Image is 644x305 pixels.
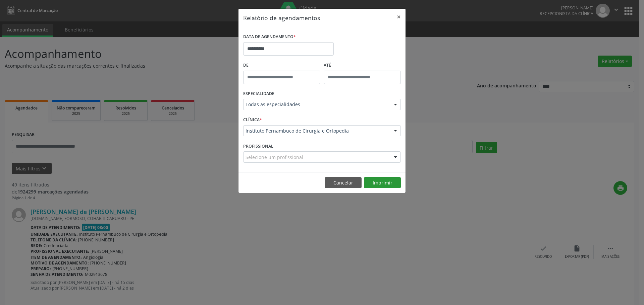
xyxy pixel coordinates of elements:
label: ATÉ [324,60,401,71]
span: Todas as especialidades [246,101,387,108]
label: DATA DE AGENDAMENTO [243,32,296,42]
button: Close [392,9,406,25]
label: De [243,60,320,71]
span: Instituto Pernambuco de Cirurgia e Ortopedia [246,128,387,134]
label: CLÍNICA [243,115,262,125]
label: PROFISSIONAL [243,141,273,151]
button: Cancelar [325,177,362,188]
button: Imprimir [364,177,401,188]
h5: Relatório de agendamentos [243,13,320,22]
label: ESPECIALIDADE [243,89,274,99]
span: Selecione um profissional [246,154,303,161]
